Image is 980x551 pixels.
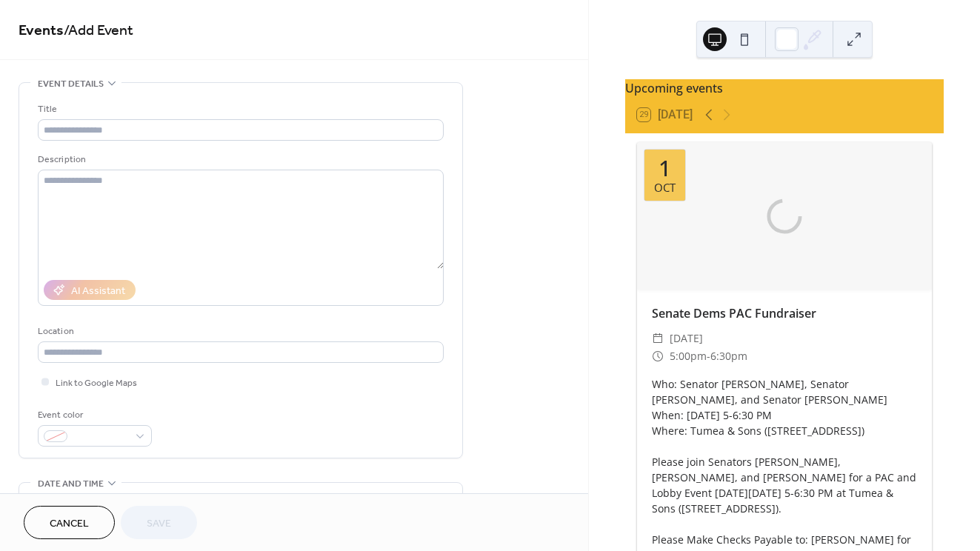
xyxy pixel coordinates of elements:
[659,157,671,179] div: 1
[625,79,944,97] div: Upcoming events
[38,476,104,492] span: Date and time
[670,347,707,365] span: 5:00pm
[38,76,104,92] span: Event details
[654,182,676,193] div: Oct
[38,324,441,339] div: Location
[19,16,64,45] a: Events
[707,347,710,365] span: -
[50,516,89,532] span: Cancel
[637,304,932,322] div: Senate Dems PAC Fundraiser
[652,330,664,347] div: ​
[710,347,747,365] span: 6:30pm
[24,506,115,539] button: Cancel
[56,375,137,391] span: Link to Google Maps
[38,407,149,423] div: Event color
[38,101,441,117] div: Title
[652,347,664,365] div: ​
[38,152,441,167] div: Description
[670,330,703,347] span: [DATE]
[64,16,133,45] span: / Add Event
